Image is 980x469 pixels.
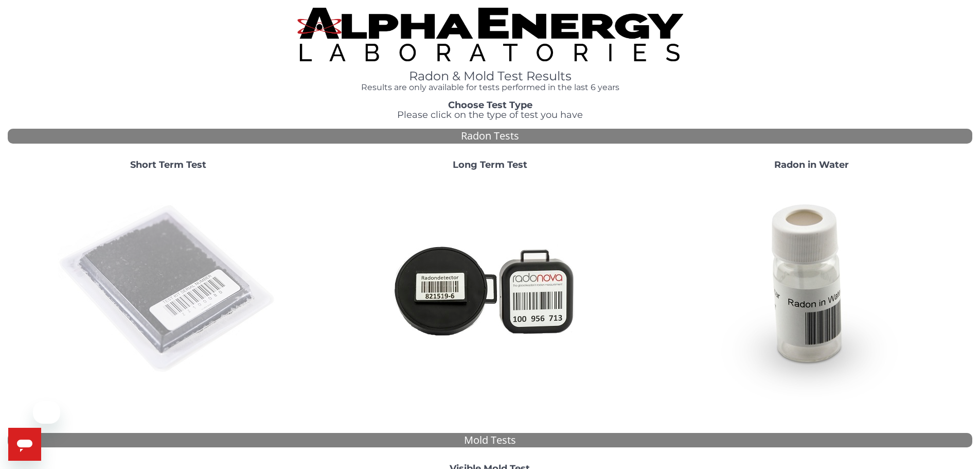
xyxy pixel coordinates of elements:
h4: Results are only available for tests performed in the last 6 years [297,83,683,92]
strong: Radon in Water [774,159,849,170]
iframe: Message from company [33,401,60,424]
div: Mold Tests [8,433,972,448]
img: TightCrop.jpg [297,8,683,61]
strong: Long Term Test [453,159,527,170]
img: ShortTerm.jpg [58,179,279,400]
iframe: Button to launch messaging window [8,428,41,461]
div: Radon Tests [8,129,972,144]
strong: Short Term Test [130,159,206,170]
img: Radtrak2vsRadtrak3.jpg [379,179,600,400]
span: Please click on the type of test you have [397,109,583,120]
h1: Radon & Mold Test Results [297,70,683,83]
strong: Choose Test Type [448,99,532,111]
img: RadoninWater.jpg [701,179,922,400]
